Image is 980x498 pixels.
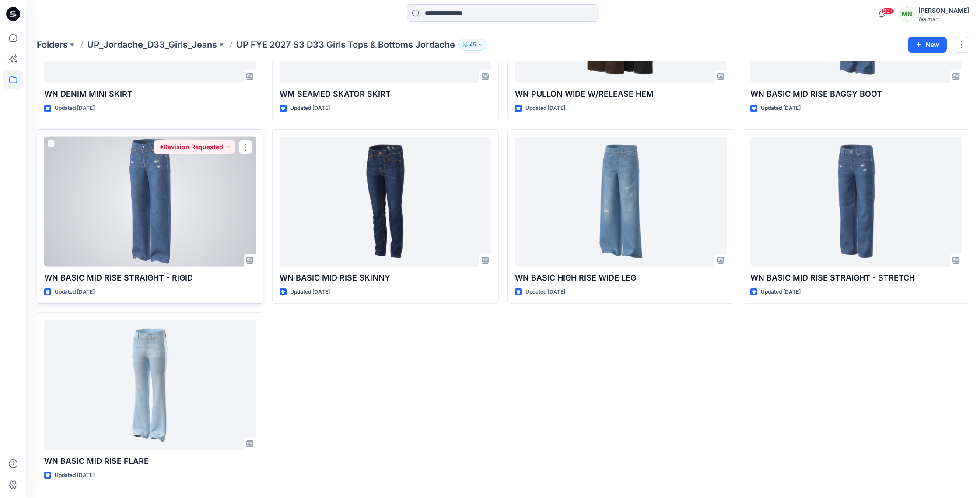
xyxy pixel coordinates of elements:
[525,104,565,113] p: Updated [DATE]
[899,6,915,22] div: MN
[44,137,256,267] a: WN BASIC MID RISE STRAIGHT - RIGID
[55,104,94,113] p: Updated [DATE]
[761,104,801,113] p: Updated [DATE]
[515,88,727,100] p: WN PULLON WIDE W/RELEASE HEM
[750,137,962,267] a: WN BASIC MID RISE STRAIGHT - STRETCH
[55,471,94,480] p: Updated [DATE]
[750,88,962,100] p: WN BASIC MID RISE BAGGY BOOT
[750,272,962,284] p: WN BASIC MID RISE STRAIGHT - STRETCH
[280,88,491,100] p: WM SEAMED SKATOR SKIRT
[908,37,947,53] button: New
[280,272,491,284] p: WN BASIC MID RISE SKINNY
[280,137,491,267] a: WN BASIC MID RISE SKINNY
[525,288,565,297] p: Updated [DATE]
[236,39,455,51] p: UP FYE 2027 S3 D33 Girls Tops & Bottoms Jordache
[44,320,256,450] a: WN BASIC MID RISE FLARE
[881,7,894,14] span: 99+
[458,39,487,51] button: 45
[515,272,727,284] p: WN BASIC HIGH RISE WIDE LEG
[55,288,94,297] p: Updated [DATE]
[290,288,330,297] p: Updated [DATE]
[469,40,476,49] p: 45
[44,272,256,284] p: WN BASIC MID RISE STRAIGHT - RIGID
[290,104,330,113] p: Updated [DATE]
[515,137,727,267] a: WN BASIC HIGH RISE WIDE LEG
[918,16,969,22] div: Walmart
[44,455,256,467] p: WN BASIC MID RISE FLARE
[761,288,801,297] p: Updated [DATE]
[37,39,68,51] a: Folders
[918,5,969,16] div: [PERSON_NAME]
[44,88,256,100] p: WN DENIM MINI SKIRT
[87,39,217,51] a: UP_Jordache_D33_Girls_Jeans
